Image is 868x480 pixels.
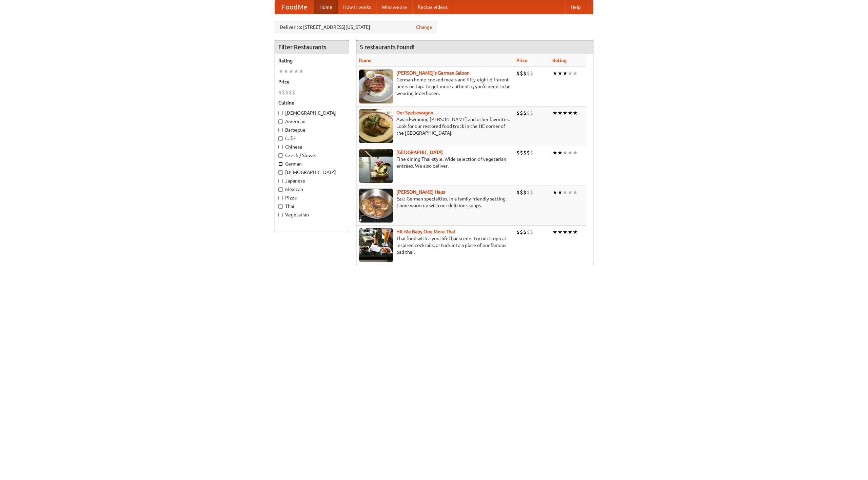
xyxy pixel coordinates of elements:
label: Vegetarian [278,211,346,218]
p: East German specialties, in a family-friendly setting. Come warm up with our delicious soups. [359,195,511,209]
p: Fine dining Thai-style. Wide selection of vegetarian entrées. We also deliver. [359,156,511,169]
a: Help [565,0,586,14]
li: ★ [552,228,557,236]
h5: Cuisine [278,99,346,106]
li: $ [530,228,533,236]
a: Who we are [376,0,412,14]
a: Recipe videos [412,0,453,14]
li: ★ [568,228,573,236]
a: Name [359,58,372,63]
a: How it works [338,0,376,14]
a: [PERSON_NAME]'s German Saloon [396,70,470,76]
li: ★ [563,228,568,236]
a: Hit Me Baby One More Thai [396,229,455,234]
li: $ [520,228,523,236]
li: ★ [563,70,568,77]
li: $ [527,149,530,156]
a: Rating [552,58,567,63]
p: Thai food with a youthful bar scene. Try our tropical inspired cocktails, or tuck into a plate of... [359,235,511,255]
img: satay.jpg [359,149,393,183]
input: [DEMOGRAPHIC_DATA] [278,170,283,175]
li: ★ [568,109,573,117]
li: $ [278,89,282,96]
li: $ [516,149,520,156]
input: [DEMOGRAPHIC_DATA] [278,111,283,115]
li: $ [292,89,295,96]
input: Chinese [278,145,283,149]
li: ★ [573,149,578,156]
li: ★ [568,189,573,196]
img: babythai.jpg [359,228,393,262]
li: ★ [563,189,568,196]
input: Cafe [278,136,283,141]
input: American [278,119,283,124]
label: Chinese [278,143,346,150]
li: $ [523,109,527,117]
label: Cafe [278,135,346,142]
li: ★ [573,189,578,196]
h4: Filter Restaurants [275,40,349,54]
li: $ [282,89,285,96]
li: ★ [283,68,289,75]
input: German [278,162,283,166]
div: Deliver to: [STREET_ADDRESS][US_STATE] [275,21,437,33]
li: ★ [573,228,578,236]
ng-pluralize: 5 restaurants found! [360,44,415,50]
li: ★ [552,149,557,156]
input: Vegetarian [278,213,283,217]
a: Change [416,24,432,31]
li: $ [523,228,527,236]
a: Home [314,0,338,14]
li: $ [530,189,533,196]
li: $ [527,189,530,196]
input: Pizza [278,196,283,200]
img: esthers.jpg [359,70,393,103]
li: ★ [573,70,578,77]
li: ★ [289,68,294,75]
li: $ [516,189,520,196]
label: American [278,118,346,125]
input: Thai [278,204,283,209]
input: Japanese [278,179,283,183]
li: $ [530,149,533,156]
li: ★ [278,68,283,75]
li: $ [516,228,520,236]
li: ★ [299,68,304,75]
li: ★ [294,68,299,75]
li: $ [516,70,520,77]
li: $ [527,109,530,117]
li: ★ [563,109,568,117]
input: Czech / Slovak [278,153,283,158]
img: kohlhaus.jpg [359,189,393,223]
a: Der Speisewagen [396,110,433,115]
li: $ [520,149,523,156]
img: speisewagen.jpg [359,109,393,143]
label: Thai [278,203,346,210]
label: [DEMOGRAPHIC_DATA] [278,169,346,176]
a: Price [516,58,528,63]
a: FoodMe [275,0,314,14]
li: ★ [552,189,557,196]
li: ★ [557,149,563,156]
label: Mexican [278,186,346,193]
a: [PERSON_NAME] Haus [396,189,445,195]
li: $ [523,70,527,77]
li: $ [530,70,533,77]
label: [DEMOGRAPHIC_DATA] [278,110,346,116]
li: $ [523,189,527,196]
input: Mexican [278,187,283,192]
li: $ [523,149,527,156]
li: $ [520,189,523,196]
a: [GEOGRAPHIC_DATA] [396,150,443,155]
p: German home-cooked meals and fifty-eight different beers on tap. To get more authentic, you'd nee... [359,76,511,97]
li: $ [289,89,292,96]
li: ★ [573,109,578,117]
li: $ [520,109,523,117]
li: ★ [552,109,557,117]
li: ★ [557,109,563,117]
label: German [278,160,346,167]
h5: Rating [278,57,346,64]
